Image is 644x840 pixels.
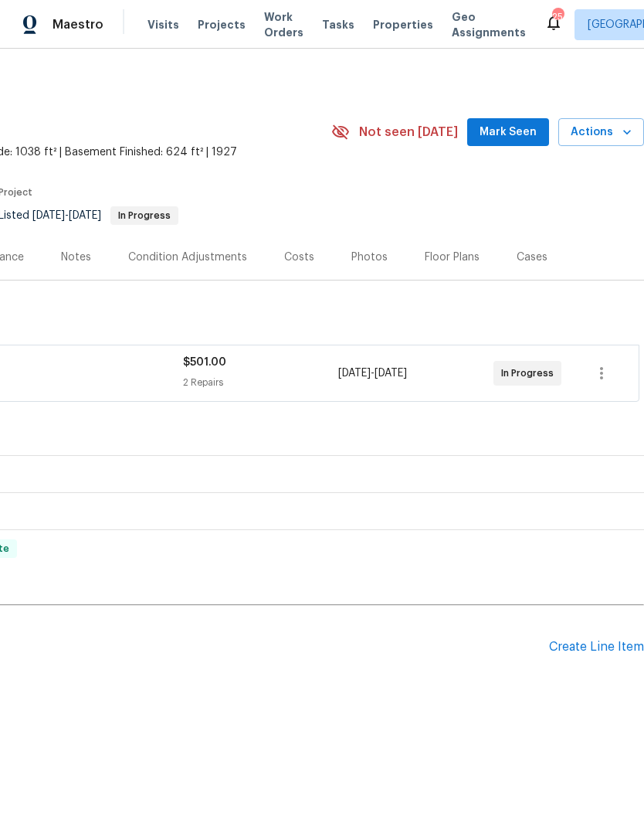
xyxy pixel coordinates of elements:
[53,17,103,32] span: Maestro
[467,118,549,147] button: Mark Seen
[517,250,547,265] div: Cases
[128,250,247,265] div: Condition Adjustments
[425,250,480,265] div: Floor Plans
[351,250,388,265] div: Photos
[549,640,644,655] div: Create Line Item
[558,118,644,147] button: Actions
[183,357,226,368] span: $501.00
[571,123,632,142] span: Actions
[322,19,354,30] span: Tasks
[112,211,177,220] span: In Progress
[375,368,407,379] span: [DATE]
[338,368,371,379] span: [DATE]
[32,210,101,221] span: -
[32,210,65,221] span: [DATE]
[264,9,303,40] span: Work Orders
[61,250,91,265] div: Notes
[452,9,526,40] span: Geo Assignments
[480,123,537,142] span: Mark Seen
[338,366,407,381] span: -
[147,17,179,32] span: Visits
[183,375,338,390] div: 2 Repairs
[552,9,563,25] div: 25
[198,17,246,32] span: Projects
[284,250,314,265] div: Costs
[359,124,458,140] span: Not seen [DATE]
[501,366,560,381] span: In Progress
[69,210,101,221] span: [DATE]
[373,17,433,32] span: Properties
